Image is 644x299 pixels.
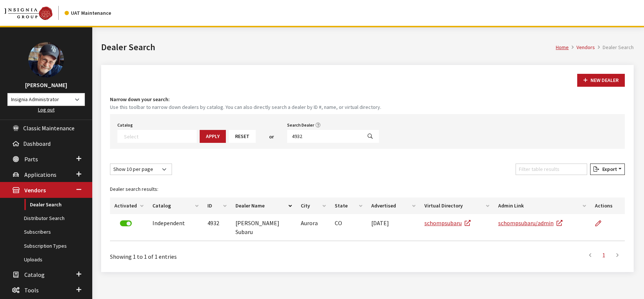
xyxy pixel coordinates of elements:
[4,6,65,20] a: Insignia Group logo
[38,106,55,113] a: Log out
[367,214,420,241] td: [DATE]
[23,140,51,147] span: Dashboard
[203,214,231,241] td: 4932
[200,130,226,143] button: Apply
[494,197,591,214] th: Admin Link: activate to sort column ascending
[296,214,330,241] td: Aurora
[420,197,494,214] th: Virtual Directory: activate to sort column ascending
[367,197,420,214] th: Advertised: activate to sort column ascending
[110,96,625,103] h4: Narrow down your search:
[101,41,556,54] h1: Dealer Search
[231,197,296,214] th: Dealer Name: activate to sort column descending
[231,214,296,241] td: [PERSON_NAME] Subaru
[577,74,625,87] button: New Dealer
[24,155,38,163] span: Parts
[117,130,197,143] span: Select
[556,44,569,51] a: Home
[24,187,46,194] span: Vendors
[110,197,148,214] th: Activated: activate to sort column ascending
[124,133,196,140] textarea: Search
[120,220,132,226] label: Deactivate Dealer
[498,219,562,227] a: schompsubaru/admin
[330,197,367,214] th: State: activate to sort column ascending
[595,44,634,51] li: Dealer Search
[287,130,362,143] input: Search
[287,122,314,128] label: Search Dealer
[269,133,274,141] span: or
[361,130,379,143] button: Search
[24,171,56,178] span: Applications
[148,197,203,214] th: Catalog: activate to sort column ascending
[23,124,75,132] span: Classic Maintenance
[597,248,610,262] a: 1
[110,247,319,261] div: Showing 1 to 1 of 1 entries
[148,214,203,241] td: Independent
[28,42,64,78] img: Ray Goodwin
[599,166,617,172] span: Export
[229,130,256,143] button: Reset
[4,7,52,20] img: Catalog Maintenance
[595,214,607,233] a: Edit Dealer
[516,164,587,175] input: Filter table results
[7,80,85,89] h3: [PERSON_NAME]
[569,44,595,51] li: Vendors
[110,103,625,111] small: Use this toolbar to narrow down dealers by catalog. You can also directly search a dealer by ID #...
[296,197,330,214] th: City: activate to sort column ascending
[24,271,45,278] span: Catalog
[590,197,625,214] th: Actions
[110,181,625,197] caption: Dealer search results:
[65,9,111,17] div: UAT Maintenance
[24,286,39,294] span: Tools
[117,122,133,128] label: Catalog
[330,214,367,241] td: CO
[203,197,231,214] th: ID: activate to sort column ascending
[424,219,471,227] a: schompsubaru
[590,164,625,175] button: Export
